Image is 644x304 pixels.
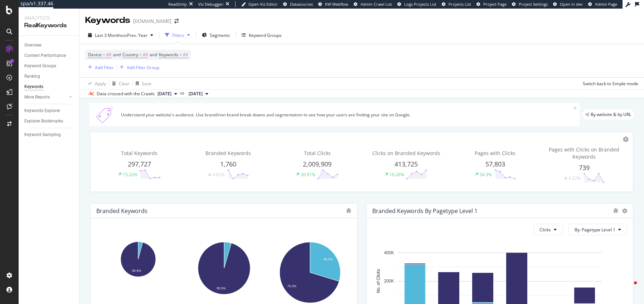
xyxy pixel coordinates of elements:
a: Explorer Bookmarks [24,117,74,125]
button: Apply [85,78,106,89]
div: Keywords [85,14,130,26]
div: Keyword Sampling [24,131,61,139]
div: 16.26% [389,172,404,178]
a: Datasources [283,1,313,7]
span: All [106,50,111,60]
span: Logs Projects List [404,1,436,7]
span: Admin Page [595,1,617,7]
div: Filters [172,32,184,38]
a: Content Performance [24,52,74,59]
div: Keyword Groups [24,62,56,70]
svg: A chart. [182,238,265,296]
div: Apply [95,81,106,87]
a: Logs Projects List [397,1,436,7]
span: Total Keywords [121,150,158,156]
div: More Reports [24,93,50,101]
div: Add Filter Group [127,64,159,71]
button: Add Filter Group [117,63,159,72]
button: Clear [109,78,130,89]
div: [DOMAIN_NAME] [133,18,171,25]
div: A chart. [96,238,179,277]
a: Keywords Explorer [24,107,74,115]
span: Total Clicks [304,150,331,156]
span: Clicks [539,227,551,233]
button: [DATE] [186,90,211,98]
div: 30.91% [301,172,315,178]
a: KW Webflow [318,1,348,7]
div: Data crossed with the Crawls [97,91,155,97]
button: By: Pagetype Level 1 [568,224,627,235]
span: 2024 Sep. 23rd [189,91,203,97]
button: Segments [199,29,233,41]
span: 1,760 [220,160,236,168]
span: = [179,52,182,58]
span: 57,803 [485,160,505,168]
button: Last 3 MonthsvsPrev. Year [85,29,156,41]
span: Admin Crawl List [360,1,392,7]
span: Pages with Clicks on Branded Keywords [549,146,619,160]
div: Keywords Explorer [24,107,60,115]
span: Branded Keywords [205,150,251,156]
text: No. of Clicks [376,269,381,293]
a: Open in dev [553,1,583,7]
a: Projects List [442,1,471,7]
div: Overview [24,42,42,49]
span: All [143,50,148,60]
span: = [103,52,105,58]
a: Project Page [476,1,507,7]
span: Open Viz Editor [248,1,278,7]
a: Ranking [24,73,74,80]
div: Content Performance [24,52,66,59]
span: Pages with Clicks [475,150,515,156]
span: KW Webflow [325,1,348,7]
div: arrow-right-arrow-left [174,19,179,24]
span: Clicks on Branded Keywords [372,150,440,156]
a: Admin Crawl List [354,1,392,7]
button: Clicks [533,224,563,235]
span: By website & by URL [591,112,631,117]
text: 95.9% [132,269,141,272]
div: legacy label [582,110,634,120]
text: 400K [384,250,394,255]
span: Segments [210,32,230,38]
div: Ranking [24,73,40,80]
span: Keywords [159,52,178,58]
text: 70.3% [287,284,297,288]
div: Explorer Bookmarks [24,117,63,125]
span: 2,009,909 [303,160,331,168]
text: 29.7% [324,257,333,261]
a: Project Settings [512,1,548,7]
a: Keywords [24,83,74,91]
div: Understand your website's audience. Use brand/non-brand break downs and segmentation to see how y... [121,112,573,118]
div: 34.3% [480,172,492,178]
span: By: Pagetype Level 1 [575,227,615,233]
div: 4.63% [213,172,225,178]
div: bug [613,208,619,213]
div: Branded Keywords [96,207,147,214]
span: Country [122,52,138,58]
div: ReadOnly: [168,1,188,7]
a: Keyword Groups [24,62,74,70]
a: Admin Page [588,1,617,7]
img: Equal [564,177,567,179]
div: bug [346,208,352,213]
span: and [150,52,157,58]
button: Save [133,78,151,89]
span: All [183,50,188,60]
div: Keywords [24,83,43,91]
div: Branded Keywords By Pagetype Level 1 [372,207,478,214]
span: Project Page [483,1,507,7]
iframe: Intercom live chat [620,280,637,297]
div: Add Filter [95,64,114,71]
img: Equal [208,174,211,176]
span: Projects List [449,1,471,7]
div: Clear [119,81,130,87]
span: Device [88,52,102,58]
div: Keyword Groups [249,32,282,38]
span: Project Settings [519,1,548,7]
text: 200K [384,279,394,284]
span: 297,727 [128,160,151,168]
span: vs Prev. Year [123,32,147,38]
a: Open Viz Editor [241,1,278,7]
